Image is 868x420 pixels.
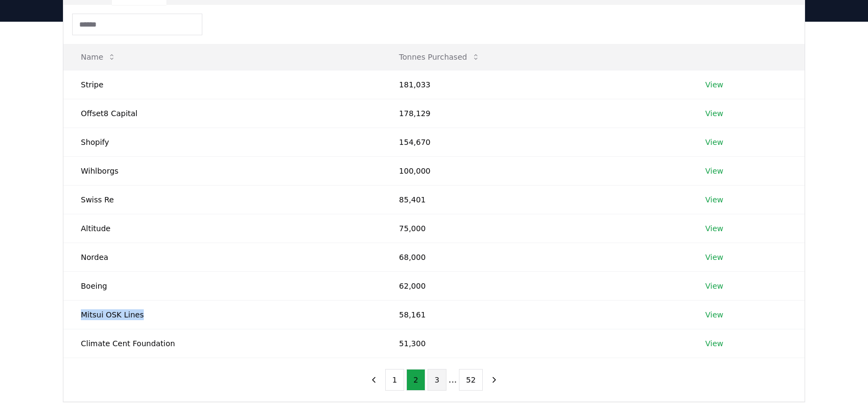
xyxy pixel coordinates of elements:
td: 85,401 [382,185,688,214]
td: Mitsui OSK Lines [63,300,382,329]
td: Climate Cent Foundation [63,329,382,358]
a: View [705,137,723,148]
td: 62,000 [382,271,688,300]
button: previous page [365,369,383,391]
td: Offset8 Capital [63,99,382,128]
button: 1 [385,369,404,391]
a: View [705,338,723,349]
a: View [705,79,723,90]
td: 75,000 [382,214,688,243]
button: 3 [427,369,446,391]
td: Stripe [63,70,382,99]
button: Name [72,46,125,68]
td: Swiss Re [63,185,382,214]
td: Boeing [63,271,382,300]
button: next page [485,369,503,391]
td: 178,129 [382,99,688,128]
td: Altitude [63,214,382,243]
td: 68,000 [382,243,688,271]
td: Shopify [63,128,382,156]
a: View [705,108,723,119]
a: View [705,194,723,205]
td: 181,033 [382,70,688,99]
a: View [705,166,723,176]
td: 51,300 [382,329,688,358]
td: 154,670 [382,128,688,156]
a: View [705,223,723,234]
li: ... [449,373,457,386]
td: 58,161 [382,300,688,329]
td: 100,000 [382,156,688,185]
button: 52 [459,369,483,391]
a: View [705,281,723,291]
button: 2 [406,369,425,391]
td: Wihlborgs [63,156,382,185]
td: Nordea [63,243,382,271]
a: View [705,309,723,320]
button: Tonnes Purchased [391,46,489,68]
a: View [705,252,723,263]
